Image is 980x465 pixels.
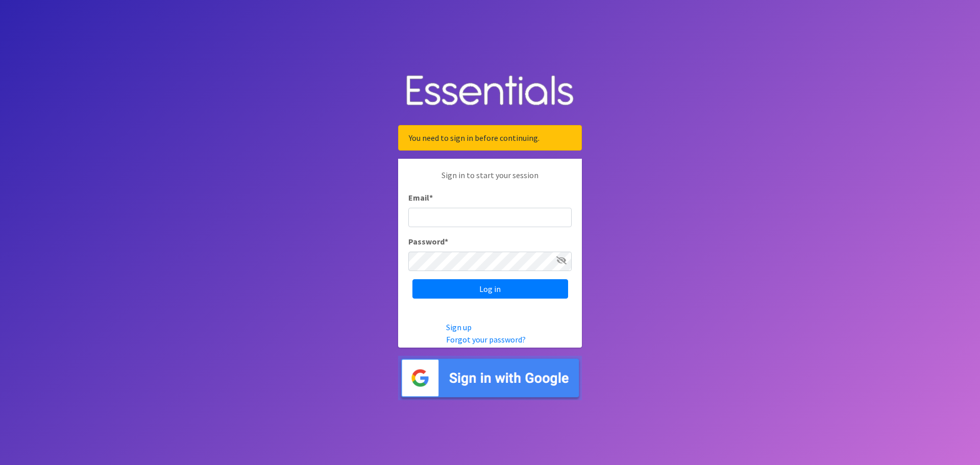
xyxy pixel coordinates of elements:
abbr: required [429,192,433,203]
a: Sign up [446,322,472,332]
img: Sign in with Google [398,356,582,400]
p: Sign in to start your session [408,169,572,191]
img: Human Essentials [398,65,582,117]
label: Email [408,191,433,204]
input: Log in [412,279,568,299]
a: Forgot your password? [446,334,526,345]
label: Password [408,235,448,248]
div: You need to sign in before continuing. [398,125,582,151]
abbr: required [445,236,448,247]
